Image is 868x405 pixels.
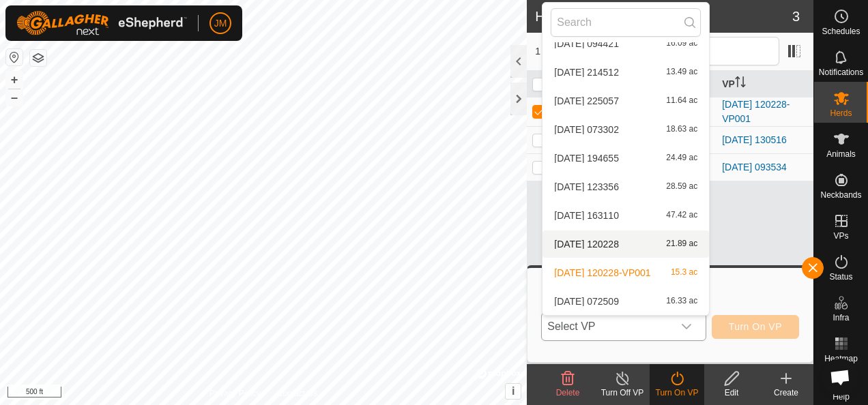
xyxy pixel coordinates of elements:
span: [DATE] 225057 [554,96,619,106]
p-sorticon: Activate to sort [735,78,746,89]
span: 47.42 ac [666,211,697,220]
li: 2025-07-15 163110 [542,202,709,229]
button: Reset Map [6,49,23,65]
li: 2025-07-11 123356 [542,173,709,200]
li: 2025-07-07 194655 [542,145,709,172]
span: Heatmap [824,355,858,363]
div: Turn On VP [650,387,704,399]
span: 28.59 ac [666,182,697,192]
li: 2025-07-19 120228-VP001 [542,259,709,286]
span: Neckbands [820,191,861,199]
li: 2025-06-28 214512 [542,59,709,86]
button: Turn On VP [712,315,799,339]
a: [DATE] 120228-VP001 [722,99,790,124]
button: + [6,72,23,88]
button: – [6,89,23,106]
span: Herds [830,109,852,117]
a: Contact Us [277,387,317,400]
span: 21.89 ac [666,239,697,249]
div: Edit [704,387,759,399]
span: Select VP [542,313,672,340]
li: 2025-06-30 225057 [542,87,709,115]
li: 2025-06-24 094421 [542,30,709,57]
span: Help [833,393,850,401]
span: [DATE] 072509 [554,297,619,306]
div: Open chat [822,359,858,395]
span: Animals [826,150,856,158]
span: Delete [556,388,580,397]
li: 2025-07-19 120228 [542,230,709,258]
span: 1 selected [535,44,613,59]
button: i [506,384,521,399]
span: [DATE] 073302 [554,125,619,134]
span: [DATE] 163110 [554,211,619,220]
span: 13.49 ac [666,67,697,77]
input: Search [551,8,701,37]
span: [DATE] 094421 [554,39,619,48]
a: Privacy Policy [209,387,261,400]
span: [DATE] 194655 [554,153,619,163]
span: JM [214,16,227,31]
span: [DATE] 123356 [554,182,619,192]
span: 18.63 ac [666,125,697,134]
span: [DATE] 120228-VP001 [554,268,650,277]
span: Turn On VP [729,321,782,332]
span: [DATE] 214512 [554,67,619,77]
div: Create [759,387,813,399]
span: Notifications [819,68,863,76]
span: 3 [792,6,800,27]
span: Status [829,273,852,281]
span: 16.09 ac [666,39,697,48]
div: Turn Off VP [595,387,650,399]
button: Map Layers [30,50,46,66]
span: Infra [833,314,849,322]
span: 16.33 ac [666,297,697,306]
img: Gallagher Logo [16,11,187,35]
span: Schedules [822,27,860,35]
span: 24.49 ac [666,153,697,163]
li: 2025-07-05 073302 [542,116,709,143]
li: 2025-08-01 072509 [542,288,709,315]
div: dropdown trigger [673,313,700,340]
span: 15.3 ac [671,268,697,277]
span: 11.64 ac [666,96,697,106]
a: [DATE] 093534 [722,162,787,172]
span: i [512,385,515,397]
h2: Herds [535,8,792,25]
th: VP [717,71,813,97]
span: VPs [833,232,848,240]
span: [DATE] 120228 [554,239,619,249]
a: [DATE] 130516 [722,134,787,145]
